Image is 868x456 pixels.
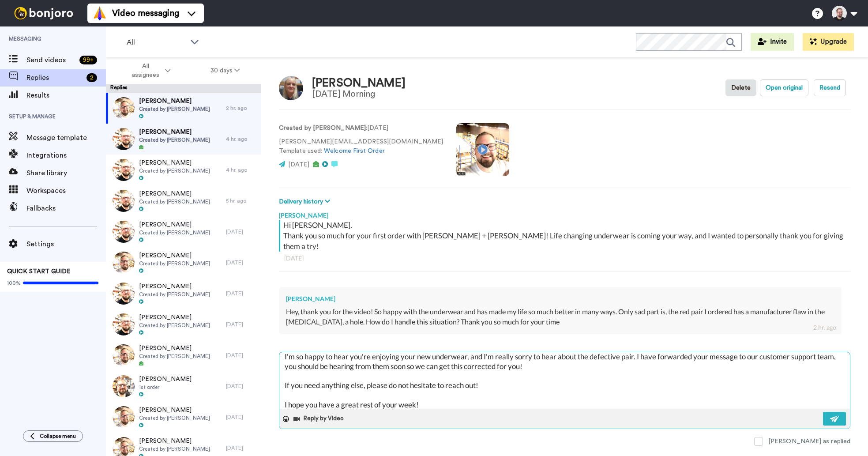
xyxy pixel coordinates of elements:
img: efa524da-70a9-41f2-aa42-4cb2d5cfdec7-thumb.jpg [113,375,135,397]
img: bj-logo-header-white.svg [11,7,77,19]
div: [PERSON_NAME] [312,77,406,90]
a: [PERSON_NAME]Created by [PERSON_NAME]4 hr. ago [106,124,261,155]
span: 100% [7,279,21,286]
button: Invite [751,33,794,51]
span: All [127,37,186,48]
a: [PERSON_NAME]Created by [PERSON_NAME][DATE] [106,402,261,433]
a: [PERSON_NAME]Created by [PERSON_NAME][DATE] [106,340,261,371]
span: Created by [PERSON_NAME] [139,229,210,236]
a: [PERSON_NAME]Created by [PERSON_NAME]4 hr. ago [106,155,261,185]
div: 4 hr. ago [226,136,257,143]
div: [DATE] [226,414,257,421]
span: [PERSON_NAME] [139,406,210,415]
span: Created by [PERSON_NAME] [139,136,210,143]
button: Upgrade [803,33,854,51]
span: [PERSON_NAME] [139,344,210,353]
div: [DATE] [226,383,257,390]
a: Welcome First Order [324,148,385,154]
img: 0ebeb185-aceb-4ea7-b17b-5d5448b0a189-thumb.jpg [113,159,135,181]
span: Settings [26,239,106,249]
img: 11682276-afbd-4b54-bc4a-fbbc98e51baf-thumb.jpg [113,97,135,119]
span: Created by [PERSON_NAME] [139,353,210,360]
span: [PERSON_NAME] [139,158,210,167]
span: Created by [PERSON_NAME] [139,291,210,298]
span: Collapse menu [40,433,76,440]
div: [DATE] [226,228,257,235]
div: [DATE] [226,259,257,266]
button: Collapse menu [23,430,83,442]
p: [PERSON_NAME][EMAIL_ADDRESS][DOMAIN_NAME] Template used: [279,137,443,156]
span: Results [26,90,106,101]
img: 0ebeb185-aceb-4ea7-b17b-5d5448b0a189-thumb.jpg [113,190,135,212]
div: 4 hr. ago [226,166,257,173]
div: 99 + [79,56,97,64]
img: 11682276-afbd-4b54-bc4a-fbbc98e51baf-thumb.jpg [113,344,135,366]
button: Open original [760,79,808,96]
span: Created by [PERSON_NAME] [139,260,210,267]
div: [PERSON_NAME] [279,207,850,220]
div: [PERSON_NAME] [286,294,834,303]
div: 2 [86,73,97,82]
a: [PERSON_NAME]Created by [PERSON_NAME][DATE] [106,309,261,340]
span: [PERSON_NAME] [139,220,210,229]
span: [PERSON_NAME] [139,97,210,106]
span: Created by [PERSON_NAME] [139,167,210,174]
span: QUICK START GUIDE [7,268,71,275]
img: 0ebeb185-aceb-4ea7-b17b-5d5448b0a189-thumb.jpg [113,313,135,335]
a: [PERSON_NAME]1st order[DATE] [106,371,261,402]
p: : [DATE] [279,124,443,133]
span: Created by [PERSON_NAME] [139,415,210,422]
div: [DATE] [226,290,257,297]
div: [DATE] [226,445,257,452]
img: 11682276-afbd-4b54-bc4a-fbbc98e51baf-thumb.jpg [113,406,135,428]
div: Replies [106,84,261,93]
button: Resend [814,79,846,96]
textarea: Hey [PERSON_NAME], I'm so happy to hear you're enjoying your new underwear, and I'm really sorry ... [279,352,850,409]
span: All assignees [128,62,163,79]
span: Created by [PERSON_NAME] [139,445,210,452]
span: Message template [26,132,106,143]
span: [PERSON_NAME] [139,282,210,291]
span: [PERSON_NAME] [139,189,210,198]
div: [DATE] Morning [312,89,406,99]
button: All assignees [108,58,191,83]
img: send-white.svg [830,415,840,422]
span: Share library [26,168,106,178]
span: [PERSON_NAME] [139,251,210,260]
a: [PERSON_NAME]Created by [PERSON_NAME]2 hr. ago [106,93,261,124]
span: Integrations [26,150,106,161]
a: [PERSON_NAME]Created by [PERSON_NAME][DATE] [106,278,261,309]
span: [PERSON_NAME] [139,128,210,136]
span: Replies [26,72,83,83]
span: [PERSON_NAME] [139,375,192,384]
a: [PERSON_NAME]Created by [PERSON_NAME]5 hr. ago [106,185,261,216]
img: 0ebeb185-aceb-4ea7-b17b-5d5448b0a189-thumb.jpg [113,128,135,150]
span: Created by [PERSON_NAME] [139,322,210,329]
span: 1st order [139,384,192,391]
div: 5 hr. ago [226,197,257,204]
button: Delete [725,79,756,96]
span: [PERSON_NAME] [139,313,210,322]
span: Created by [PERSON_NAME] [139,106,210,113]
a: [PERSON_NAME]Created by [PERSON_NAME][DATE] [106,247,261,278]
button: 30 days [191,63,260,79]
div: Hi [PERSON_NAME], Thank you so much for your first order with [PERSON_NAME] + [PERSON_NAME]! Life... [283,220,848,252]
span: Workspaces [26,185,106,196]
div: [PERSON_NAME] as replied [768,437,850,446]
strong: Created by [PERSON_NAME] [279,125,366,131]
span: Fallbacks [26,203,106,214]
button: Reply by Video [293,412,346,426]
div: [DATE] [284,254,845,263]
img: 0ebeb185-aceb-4ea7-b17b-5d5448b0a189-thumb.jpg [113,221,135,243]
button: Delivery history [279,197,333,207]
img: Image of Krystal Nasello [279,76,303,100]
img: vm-color.svg [93,6,107,20]
span: Video messaging [112,7,179,19]
div: 2 hr. ago [813,323,836,332]
span: [PERSON_NAME] [139,437,210,445]
img: 11682276-afbd-4b54-bc4a-fbbc98e51baf-thumb.jpg [113,252,135,274]
img: 0ebeb185-aceb-4ea7-b17b-5d5448b0a189-thumb.jpg [113,283,135,305]
div: [DATE] [226,321,257,328]
div: 2 hr. ago [226,105,257,112]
